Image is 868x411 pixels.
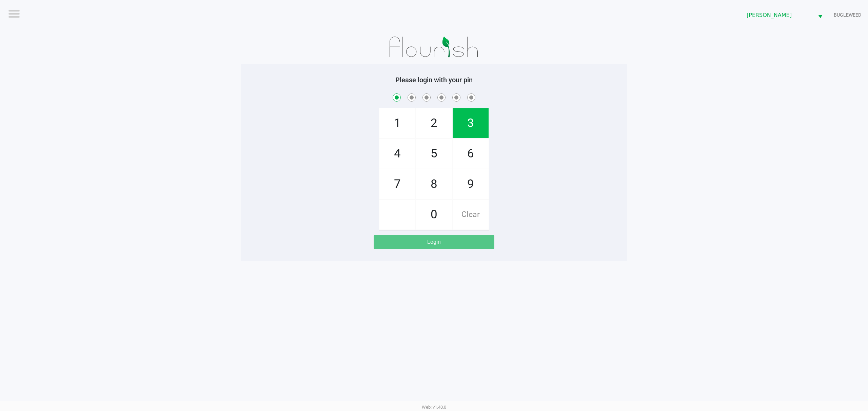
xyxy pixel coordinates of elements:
[814,7,827,23] button: Select
[379,169,415,199] span: 7
[834,12,861,19] span: BUGLEWEED
[246,76,622,84] h5: Please login with your pin
[453,139,489,169] span: 6
[416,200,452,230] span: 0
[416,108,452,138] span: 2
[453,108,489,138] span: 3
[453,200,489,230] span: Clear
[747,11,810,19] span: [PERSON_NAME]
[379,139,415,169] span: 4
[453,169,489,199] span: 9
[416,169,452,199] span: 8
[422,405,446,410] span: Web: v1.40.0
[379,108,415,138] span: 1
[416,139,452,169] span: 5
